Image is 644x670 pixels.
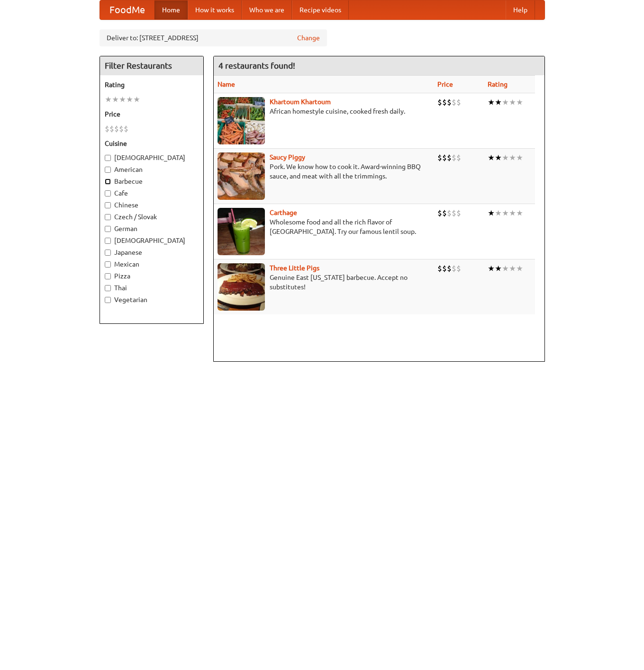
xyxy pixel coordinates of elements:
[105,250,111,256] input: Japanese
[447,97,452,107] li: $
[105,165,199,174] label: American
[452,263,456,274] li: $
[114,124,119,134] li: $
[100,56,203,75] h4: Filter Restaurants
[112,94,119,105] li: ★
[105,283,199,293] label: Thai
[133,94,140,105] li: ★
[437,80,453,88] a: Price
[105,238,111,244] input: [DEMOGRAPHIC_DATA]
[502,208,509,218] li: ★
[442,263,447,274] li: $
[105,167,111,173] input: American
[218,273,430,292] p: Genuine East [US_STATE] barbecue. Accept no substitutes!
[495,152,502,163] li: ★
[452,208,456,218] li: $
[270,98,331,106] a: Khartoum Khartoum
[105,236,199,245] label: [DEMOGRAPHIC_DATA]
[105,259,199,269] label: Mexican
[437,97,442,107] li: $
[105,297,111,303] input: Vegetarian
[218,208,265,255] img: carthage.jpg
[105,80,199,89] h5: Rating
[218,162,430,181] p: Pork. We know how to cook it. Award-winning BBQ sauce, and meat with all the trimmings.
[495,263,502,274] li: ★
[509,208,516,218] li: ★
[502,152,509,163] li: ★
[270,209,297,216] b: Carthage
[456,152,461,163] li: $
[100,0,154,19] a: FoodMe
[502,97,509,107] li: ★
[447,208,452,218] li: $
[516,152,523,163] li: ★
[502,263,509,274] li: ★
[105,179,111,185] input: Barbecue
[105,271,199,281] label: Pizza
[456,97,461,107] li: $
[456,208,461,218] li: $
[488,208,495,218] li: ★
[105,261,111,268] input: Mexican
[270,153,305,161] a: Saucy Piggy
[292,0,349,19] a: Recipe videos
[154,0,188,19] a: Home
[109,124,114,134] li: $
[437,208,442,218] li: $
[447,263,452,274] li: $
[105,202,111,208] input: Chinese
[105,155,111,161] input: [DEMOGRAPHIC_DATA]
[218,263,265,311] img: littlepigs.jpg
[105,177,199,186] label: Barbecue
[516,208,523,218] li: ★
[488,152,495,163] li: ★
[509,97,516,107] li: ★
[100,29,327,46] div: Deliver to: [STREET_ADDRESS]
[442,97,447,107] li: $
[442,152,447,163] li: $
[218,61,295,70] ng-pluralize: 4 restaurants found!
[105,200,199,210] label: Chinese
[124,124,128,134] li: $
[105,295,199,304] label: Vegetarian
[218,217,430,236] p: Wholesome food and all the rich flavor of [GEOGRAPHIC_DATA]. Try our famous lentil soup.
[488,97,495,107] li: ★
[452,152,456,163] li: $
[456,263,461,274] li: $
[105,188,199,198] label: Cafe
[242,0,292,19] a: Who we are
[105,224,199,233] label: German
[105,190,111,197] input: Cafe
[119,124,124,134] li: $
[516,263,523,274] li: ★
[297,33,320,43] a: Change
[218,80,235,88] a: Name
[447,152,452,163] li: $
[126,94,133,105] li: ★
[218,97,265,144] img: khartoum.jpg
[105,94,112,105] li: ★
[105,248,199,257] label: Japanese
[270,264,319,272] a: Three Little Pigs
[516,97,523,107] li: ★
[437,263,442,274] li: $
[488,80,508,88] a: Rating
[218,152,265,200] img: saucy.jpg
[105,109,199,119] h5: Price
[509,263,516,274] li: ★
[218,107,430,116] p: African homestyle cuisine, cooked fresh daily.
[452,97,456,107] li: $
[105,285,111,291] input: Thai
[105,273,111,279] input: Pizza
[188,0,242,19] a: How it works
[119,94,126,105] li: ★
[105,226,111,232] input: German
[442,208,447,218] li: $
[509,152,516,163] li: ★
[105,214,111,220] input: Czech / Slovak
[495,208,502,218] li: ★
[495,97,502,107] li: ★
